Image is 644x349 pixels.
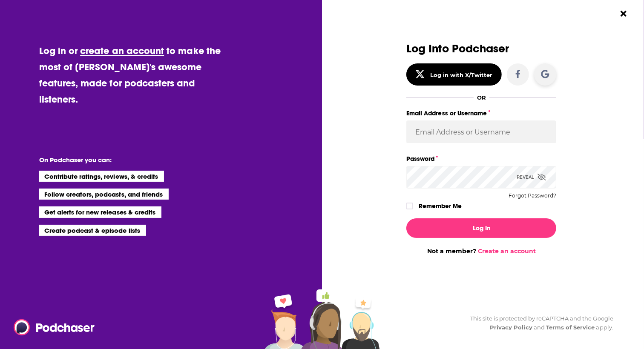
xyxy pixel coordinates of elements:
a: create an account [80,45,164,57]
div: Not a member? [406,247,556,255]
li: Follow creators, podcasts, and friends [39,189,169,200]
button: Close Button [615,6,632,22]
h3: Log Into Podchaser [406,43,556,55]
li: On Podchaser you can: [39,156,210,164]
a: Podchaser - Follow, Share and Rate Podcasts [14,319,89,335]
a: Privacy Policy [490,324,532,331]
div: OR [477,94,486,101]
input: Email Address or Username [406,120,556,143]
label: Remember Me [419,200,462,212]
a: Terms of Service [546,324,595,331]
img: Podchaser - Follow, Share and Rate Podcasts [14,319,95,335]
label: Email Address or Username [406,108,556,119]
label: Password [406,153,556,164]
button: Forgot Password? [509,193,556,199]
li: Contribute ratings, reviews, & credits [39,171,164,182]
li: Get alerts for new releases & credits [39,206,161,217]
div: Log in with X/Twitter [430,72,493,78]
button: Log In [406,218,556,238]
div: Reveal [517,166,546,189]
div: This site is protected by reCAPTCHA and the Google and apply. [463,314,613,332]
button: Log in with X/Twitter [406,63,502,86]
a: Create an account [478,247,536,255]
li: Create podcast & episode lists [39,225,146,236]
